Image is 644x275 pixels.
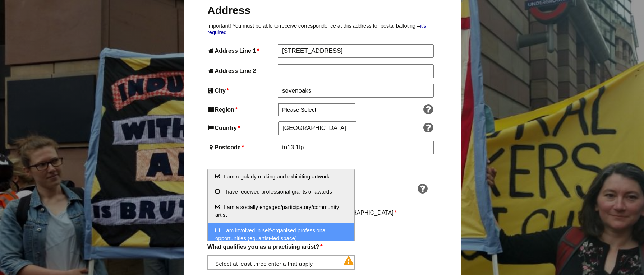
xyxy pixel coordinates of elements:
[208,200,354,223] li: I am a socially engaged/participatory/community artist
[208,184,354,200] li: I have received professional grants or awards
[207,66,276,76] label: Address Line 2
[207,242,437,252] label: What qualifies you as a practising artist?
[207,23,426,35] a: it’s required
[207,3,437,17] h2: Address
[207,143,276,152] label: Postcode
[208,169,354,185] li: I am regularly making and exhibiting artwork
[207,86,276,95] label: City
[207,105,277,115] label: Region
[207,123,277,133] label: Country
[208,223,354,246] li: I am involved in self-organised professional opportunities (eg. artist-led space)
[207,46,276,56] label: Address Line 1
[207,23,437,36] p: Important! You must be able to receive correspondence at this address for postal balloting –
